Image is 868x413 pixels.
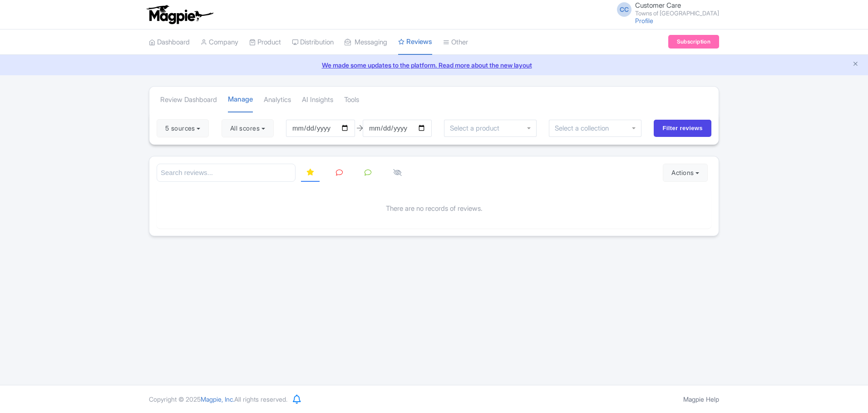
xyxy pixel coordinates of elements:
div: There are no records of reviews. [157,189,711,228]
a: AI Insights [302,87,333,112]
a: Manage [228,87,253,113]
a: Company [201,30,238,55]
input: Select a collection [555,124,615,132]
img: logo-ab69f6fb50320c5b225c76a69d11143b.png [144,5,215,24]
a: Magpie Help [683,395,719,403]
a: Dashboard [149,30,190,55]
a: Tools [344,87,359,112]
input: Select a product [450,124,504,132]
a: Reviews [398,29,432,55]
button: Actions [663,164,708,182]
span: Magpie, Inc. [201,395,234,403]
a: We made some updates to the platform. Read more about the new layout [5,60,863,70]
small: Towns of [GEOGRAPHIC_DATA] [635,10,719,16]
a: Distribution [292,30,334,55]
a: Analytics [264,87,291,112]
a: Review Dashboard [160,87,217,112]
span: Customer Care [635,1,681,10]
div: Copyright © 2025 All rights reserved. [143,394,293,404]
a: Profile [635,17,653,24]
input: Filter reviews [654,120,711,137]
a: Other [443,30,468,55]
button: Close announcement [852,59,859,70]
a: CC Customer Care Towns of [GEOGRAPHIC_DATA] [612,2,719,16]
a: Product [249,30,281,55]
input: Search reviews... [157,164,296,182]
a: Messaging [345,30,387,55]
a: Subscription [668,35,719,49]
button: All scores [222,119,274,137]
button: 5 sources [157,119,209,137]
span: CC [617,2,631,17]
